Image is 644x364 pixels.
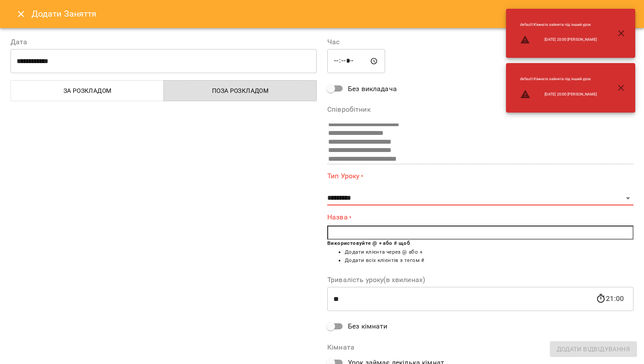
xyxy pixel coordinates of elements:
li: Додати всіх клієнтів з тегом # [345,256,633,265]
h6: Додати Заняття [32,7,633,21]
span: Поза розкладом [169,85,311,96]
label: Дата [11,39,317,46]
label: Тривалість уроку(в хвилинах) [327,276,633,283]
label: Час [327,39,633,46]
label: Назва [327,212,633,223]
li: default : Кімната зайнята під інший урок [513,73,604,85]
li: [DATE] 20:00 [PERSON_NAME] [513,85,604,103]
label: Тип Уроку [327,171,633,181]
span: За розкладом [16,85,159,96]
label: Співробітник [327,106,633,113]
li: default : Кімната зайнята під інший урок [513,18,604,31]
button: Close [11,4,32,25]
button: Поза розкладом [163,80,317,101]
span: Без кімнати [348,321,388,332]
span: Без викладача [348,84,397,94]
li: Додати клієнта через @ або + [345,248,633,257]
b: Використовуйте @ + або # щоб [327,240,410,246]
button: За розкладом [11,80,164,101]
li: [DATE] 20:00 [PERSON_NAME] [513,31,604,49]
label: Кімната [327,344,633,351]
